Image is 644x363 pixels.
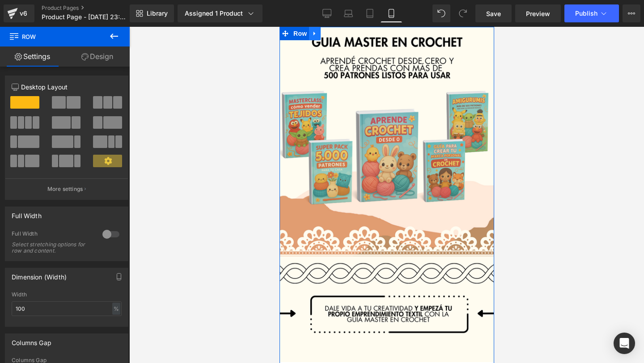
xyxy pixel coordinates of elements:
[42,4,144,12] a: Product Pages
[623,4,640,22] button: More
[5,178,128,199] button: More settings
[12,207,42,219] div: Full Width
[12,82,122,92] p: Desktop Layout
[12,230,93,240] div: Full Width
[12,241,92,254] div: Select stretching options for row and content.
[185,9,255,18] div: Assigned 1 Product
[9,27,98,46] span: Row
[614,333,635,354] div: Open Intercom Messenger
[515,4,561,22] a: Preview
[359,4,381,22] a: Tablet
[575,10,597,17] span: Publish
[381,4,402,22] a: Mobile
[12,291,122,298] div: Width
[112,303,120,315] div: %
[12,301,122,316] input: auto
[12,334,51,346] div: Columns Gap
[454,4,472,22] button: Redo
[338,4,359,22] a: Laptop
[147,9,168,17] span: Library
[47,185,83,193] p: More settings
[18,8,29,19] div: v6
[42,13,127,21] span: Product Page - [DATE] 23:55:21
[432,4,450,22] button: Undo
[130,4,174,22] a: New Library
[65,46,130,67] a: Design
[316,4,338,22] a: Desktop
[486,9,501,18] span: Save
[12,268,67,281] div: Dimension (Width)
[526,9,550,18] span: Preview
[564,4,619,22] button: Publish
[4,4,34,22] a: v6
